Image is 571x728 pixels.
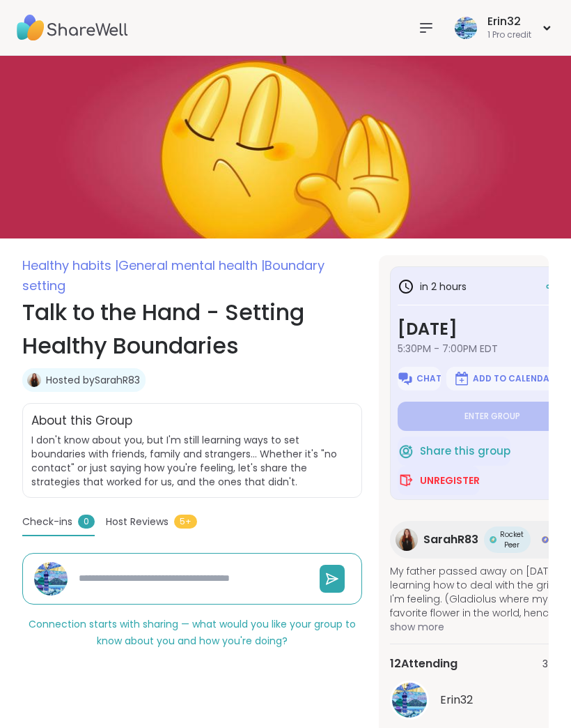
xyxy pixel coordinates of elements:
span: Connection starts with sharing — what would you like your group to know about you and how you're ... [29,617,356,648]
span: 12 Attending [390,655,457,672]
img: Erin32 [34,562,68,596]
img: ShareWell Logomark [397,370,414,387]
span: Share this group [420,443,510,460]
img: ShareWell Logomark [453,370,470,387]
span: I don't know about you, but I'm still learning ways to set boundaries with friends, family and st... [31,433,353,489]
button: Chat [398,367,441,390]
span: Erin32 [440,692,473,708]
img: ShareWell Logomark [398,472,414,489]
span: Enter group [464,411,520,422]
img: ShareWell Logomark [398,443,414,460]
h1: Talk to the Hand - Setting Healthy Boundaries [22,296,362,363]
span: Healthy habits | [22,257,118,274]
button: Unregister [398,466,480,495]
h2: About this Group [31,412,132,430]
img: Erin32 [392,683,427,718]
span: 0 [78,515,95,529]
span: Check-ins [22,515,72,529]
span: Add to Calendar [473,373,555,384]
button: Share this group [398,437,510,466]
span: SarahR83 [423,531,478,548]
span: Rocket Peer [499,529,525,550]
a: Hosted bySarahR83 [46,373,140,387]
div: 1 Pro credit [487,29,531,41]
span: 5+ [174,515,197,529]
span: Host Reviews [106,515,169,529]
span: Unregister [420,473,480,487]
img: SarahR83 [396,529,418,551]
img: Rocket Host [542,536,549,543]
span: General mental health | [118,257,265,274]
img: SarahR83 [27,373,41,387]
h3: in 2 hours [398,278,467,295]
img: Rocket Peer [490,536,496,543]
button: Add to Calendar [446,367,562,390]
div: Erin32 [487,14,531,29]
span: Chat [416,373,441,384]
img: Erin32 [455,17,477,39]
img: ShareWell Nav Logo [17,3,128,52]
